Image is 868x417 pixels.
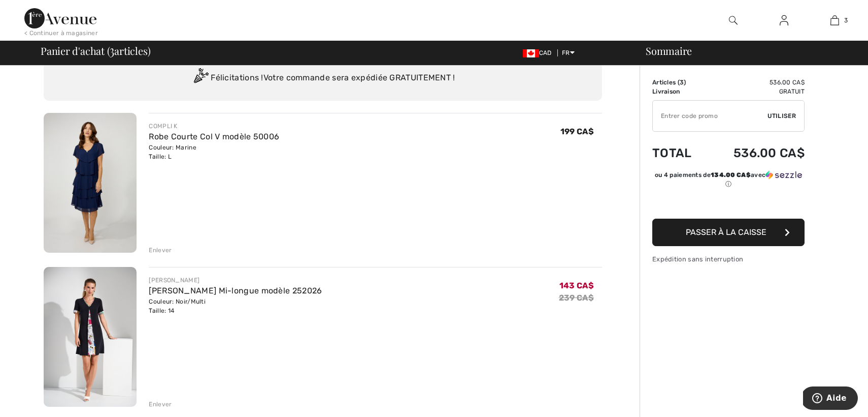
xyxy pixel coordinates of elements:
td: 536.00 CA$ [707,78,805,87]
a: [PERSON_NAME] Mi-longue modèle 252026 [149,286,322,295]
iframe: Ouvre un widget dans lequel vous pouvez trouver plus d’informations [803,386,858,412]
div: Couleur: Marine Taille: L [149,143,279,161]
div: Sommaire [633,46,862,56]
a: Se connecter [772,14,796,27]
div: Expédition sans interruption [652,254,805,264]
s: 239 CA$ [559,293,594,303]
td: Articles ( ) [652,78,707,87]
img: Robe Trapèze Mi-longue modèle 252026 [44,267,137,407]
span: 134.00 CA$ [711,171,751,178]
div: [PERSON_NAME] [149,276,322,285]
img: Sezzle [765,170,802,180]
img: 1ère Avenue [24,8,96,28]
div: Couleur: Noir/Multi Taille: 14 [149,297,322,315]
input: Code promo [653,101,767,131]
span: Panier d'achat ( articles) [41,46,150,56]
a: 3 [810,14,859,26]
span: CAD [523,49,556,56]
td: Total [652,136,707,170]
span: 3 [680,79,684,86]
img: Congratulation2.svg [190,68,211,88]
img: Mes infos [780,14,788,26]
div: < Continuer à magasiner [24,28,98,38]
div: Enlever [149,400,172,409]
span: 143 CA$ [559,281,594,290]
span: 199 CA$ [560,127,594,136]
div: ou 4 paiements de avec [652,170,805,189]
div: Félicitations ! Votre commande sera expédiée GRATUITEMENT ! [56,68,590,88]
a: Robe Courte Col V modèle 50006 [149,132,279,141]
div: Enlever [149,246,172,255]
div: COMPLI K [149,122,279,131]
img: Robe Courte Col V modèle 50006 [44,113,137,253]
span: FR [562,49,575,56]
td: 536.00 CA$ [707,136,805,170]
td: Gratuit [707,87,805,96]
button: Passer à la caisse [652,219,805,246]
iframe: PayPal-paypal [652,192,805,215]
div: ou 4 paiements de134.00 CA$avecSezzle Cliquez pour en savoir plus sur Sezzle [652,170,805,192]
span: 3 [844,16,848,25]
span: Utiliser [767,111,796,121]
span: Passer à la caisse [686,227,766,237]
td: Livraison [652,87,707,96]
img: Canadian Dollar [523,49,539,57]
img: Mon panier [830,14,839,26]
span: 3 [110,43,114,56]
img: recherche [729,14,738,26]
